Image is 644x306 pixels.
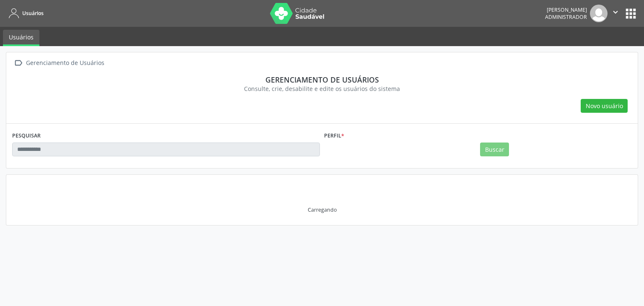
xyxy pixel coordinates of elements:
img: img [590,5,608,22]
span: Administrador [545,13,587,21]
button:  [608,5,623,22]
button: Novo usuário [581,99,628,113]
button: apps [623,6,638,21]
a: Usuários [6,6,44,20]
label: PESQUISAR [12,130,41,143]
button: Buscar [480,143,509,157]
a:  Gerenciamento de Usuários [12,57,106,69]
a: Usuários [3,30,39,46]
span: Usuários [22,10,44,17]
div: Consulte, crie, desabilite e edite os usuários do sistema [18,84,626,93]
i:  [611,8,620,17]
i:  [12,57,24,69]
span: Novo usuário [586,101,623,110]
div: Carregando [308,206,337,213]
div: Gerenciamento de Usuários [24,57,106,69]
label: Perfil [324,130,344,143]
div: Gerenciamento de usuários [18,75,626,84]
div: [PERSON_NAME] [545,6,587,13]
